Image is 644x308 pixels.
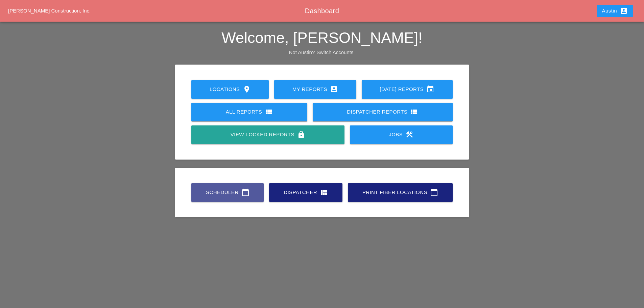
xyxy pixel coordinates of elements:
i: view_list [410,108,418,116]
i: account_box [620,7,628,15]
a: [PERSON_NAME] Construction, Inc. [8,8,91,14]
div: Print Fiber Locations [359,188,442,196]
div: My Reports [285,85,345,93]
div: Dispatcher [280,188,332,196]
i: event [426,85,434,93]
div: All Reports [202,108,296,116]
div: Jobs [361,131,442,139]
i: account_box [330,85,338,93]
a: Dispatcher [269,183,342,202]
a: All Reports [191,103,307,121]
a: View Locked Reports [191,125,344,144]
i: view_quilt [320,188,328,196]
div: Scheduler [202,188,253,196]
div: Locations [202,85,258,93]
span: Dashboard [305,7,339,15]
i: construction [405,131,413,139]
a: Scheduler [191,183,264,202]
i: lock [297,131,305,139]
button: Austin [597,5,633,17]
i: location_on [243,85,251,93]
div: Dispatcher Reports [324,108,442,116]
i: view_list [265,108,273,116]
i: calendar_today [430,188,438,196]
a: Locations [191,80,269,99]
a: [DATE] Reports [362,80,453,99]
a: My Reports [274,80,356,99]
a: Jobs [350,125,453,144]
i: calendar_today [241,188,249,196]
a: Dispatcher Reports [313,103,453,121]
a: Print Fiber Locations [348,183,453,202]
a: Switch Accounts [316,49,353,55]
div: Austin [602,7,628,15]
div: [DATE] Reports [373,85,442,93]
div: View Locked Reports [202,131,333,139]
span: Not Austin? [289,49,315,55]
